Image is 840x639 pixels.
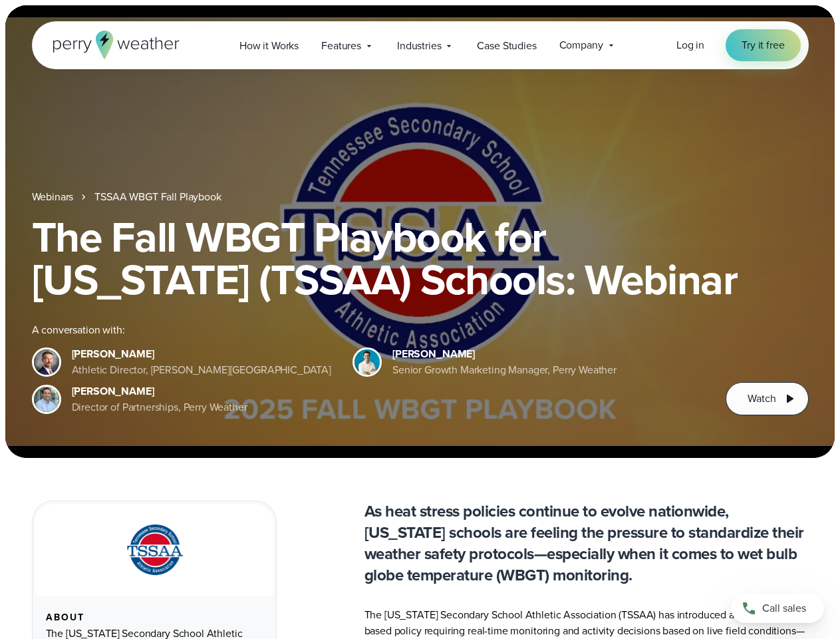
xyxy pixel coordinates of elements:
[726,29,800,61] a: Try it free
[742,37,784,53] span: Try it free
[676,37,704,53] a: Log in
[228,32,310,59] a: How it Works
[466,32,547,59] a: Case Studies
[392,362,617,378] div: Senior Growth Marketing Manager, Perry Weather
[32,189,74,205] a: Webinars
[46,612,263,623] div: About
[726,382,808,415] button: Watch
[397,38,441,54] span: Industries
[34,387,59,412] img: Jeff Wood
[72,346,332,362] div: [PERSON_NAME]
[477,38,536,54] span: Case Studies
[392,346,617,362] div: [PERSON_NAME]
[34,349,59,375] img: Brian Wyatt
[94,189,221,205] a: TSSAA WBGT Fall Playbook
[762,600,806,616] span: Call sales
[321,38,361,54] span: Features
[72,383,247,399] div: [PERSON_NAME]
[32,216,809,301] h1: The Fall WBGT Playbook for [US_STATE] (TSSAA) Schools: Webinar
[748,391,775,407] span: Watch
[354,349,380,375] img: Spencer Patton, Perry Weather
[239,38,299,54] span: How it Works
[110,520,199,580] img: TSSAA-Tennessee-Secondary-School-Athletic-Association.svg
[32,322,705,338] div: A conversation with:
[559,37,603,53] span: Company
[72,362,332,378] div: Athletic Director, [PERSON_NAME][GEOGRAPHIC_DATA]
[731,594,824,623] a: Call sales
[364,501,809,586] p: As heat stress policies continue to evolve nationwide, [US_STATE] schools are feeling the pressur...
[72,399,247,415] div: Director of Partnerships, Perry Weather
[32,189,809,205] nav: Breadcrumb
